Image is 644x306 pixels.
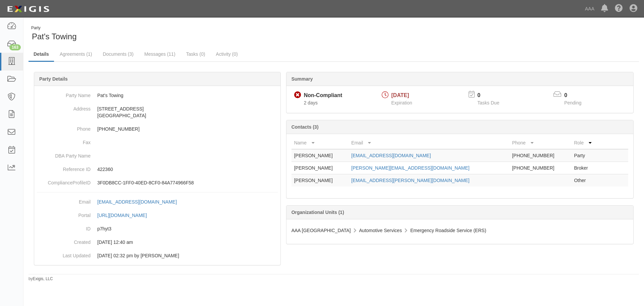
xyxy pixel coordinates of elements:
td: Party [571,149,601,162]
b: Contacts (3) [291,124,319,130]
th: Name [291,137,349,149]
dd: 03/10/2023 12:40 am [37,235,278,249]
th: Email [348,137,509,149]
dt: Portal [37,209,91,219]
dt: Fax [37,136,91,146]
a: Tasks (0) [181,47,210,61]
b: Summary [291,76,313,82]
td: [PERSON_NAME] [291,174,349,187]
span: Automotive Services [359,228,402,233]
td: [PHONE_NUMBER] [509,162,572,174]
p: 0 [477,92,507,99]
a: Documents (3) [98,47,139,61]
span: Expiration [391,100,412,105]
dd: Pat's Towing [37,89,278,102]
a: [URL][DOMAIN_NAME] [97,213,154,218]
a: Messages (11) [139,47,180,61]
td: Other [571,174,601,187]
b: Party Details [39,76,68,82]
a: Exigis, LLC [33,276,53,281]
a: [EMAIL_ADDRESS][DOMAIN_NAME] [97,199,184,205]
dd: p7hyt3 [37,222,278,235]
dd: [PHONE_NUMBER] [37,122,278,136]
span: Since 10/01/2025 [304,100,318,105]
th: Phone [509,137,572,149]
i: Help Center - Complianz [615,5,623,13]
span: Tasks Due [477,100,499,105]
p: 422360 [97,166,278,173]
dt: ID [37,222,91,232]
div: [EMAIL_ADDRESS][DOMAIN_NAME] [97,199,177,205]
span: Pending [564,100,581,105]
td: [PERSON_NAME] [291,162,349,174]
div: Party [31,25,77,31]
dt: Email [37,195,91,205]
dd: 04/17/2024 02:32 pm by Benjamin Tully [37,249,278,262]
div: Pat's Towing [29,25,329,42]
i: Non-Compliant [294,92,301,99]
a: AAA [582,2,598,15]
a: [EMAIL_ADDRESS][DOMAIN_NAME] [351,153,431,158]
p: 3F0DB8CC-1FF0-40ED-8CF0-84A774966F58 [97,179,278,186]
dt: Address [37,102,91,112]
div: Non-Compliant [304,92,342,99]
th: Role [571,137,601,149]
dt: Party Name [37,89,91,99]
small: by [29,276,53,282]
a: Details [29,47,54,62]
a: [EMAIL_ADDRESS][PERSON_NAME][DOMAIN_NAME] [351,178,469,183]
dt: DBA Party Name [37,149,91,159]
span: Emergency Roadside Service (ERS) [410,228,486,233]
a: [PERSON_NAME][EMAIL_ADDRESS][DOMAIN_NAME] [351,165,469,171]
a: Agreements (1) [55,47,97,61]
dt: ComplianceProfileID [37,176,91,186]
div: 163 [9,44,21,50]
td: [PERSON_NAME] [291,149,349,162]
p: 0 [564,92,590,99]
dt: Last Updated [37,249,91,259]
dt: Reference ID [37,163,91,173]
span: Pat's Towing [32,32,77,41]
span: AAA [GEOGRAPHIC_DATA] [291,228,351,233]
td: Broker [571,162,601,174]
img: logo-5460c22ac91f19d4615b14bd174203de0afe785f0fc80cf4dbbc73dc1793850b.png [5,3,51,15]
dt: Phone [37,122,91,132]
dd: [STREET_ADDRESS] [GEOGRAPHIC_DATA] [37,102,278,122]
b: Organizational Units (1) [291,210,344,215]
span: [DATE] [391,92,409,98]
a: Activity (0) [211,47,243,61]
dt: Created [37,235,91,246]
td: [PHONE_NUMBER] [509,149,572,162]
